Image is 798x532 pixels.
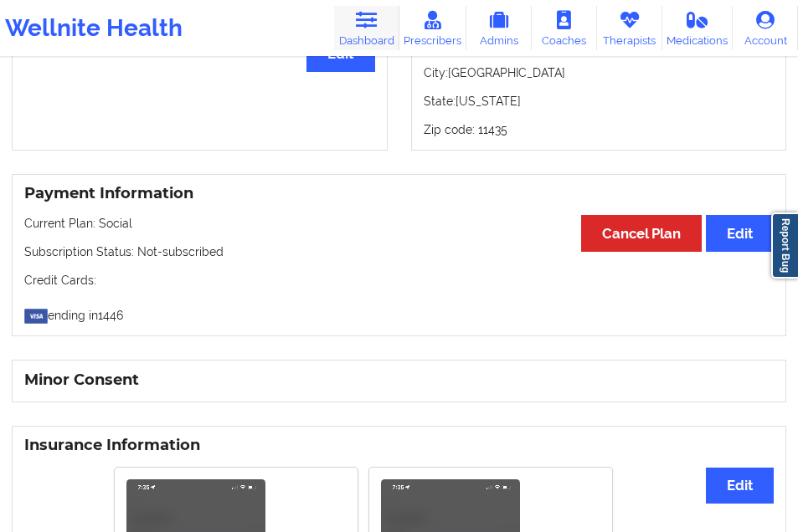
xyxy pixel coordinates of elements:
button: Cancel Plan [581,215,702,251]
a: Report Bug [771,212,798,279]
p: State: [US_STATE] [424,93,775,110]
p: City: [GEOGRAPHIC_DATA] [424,64,775,81]
a: Dashboard [334,6,399,50]
h3: Payment Information [24,184,774,203]
p: Credit Cards: [24,272,774,289]
a: Admins [466,6,532,50]
a: Prescribers [399,6,466,50]
p: Subscription Status: Not-subscribed [24,243,774,260]
h3: Insurance Information [24,436,774,455]
button: Edit [706,215,774,251]
a: Medications [662,6,733,50]
a: Coaches [532,6,597,50]
p: ending in 1446 [24,300,774,324]
p: Current Plan: Social [24,215,774,232]
button: Edit [706,468,774,504]
h3: Minor Consent [24,371,774,390]
p: Zip code: 11435 [424,121,775,138]
a: Therapists [597,6,662,50]
a: Account [733,6,798,50]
